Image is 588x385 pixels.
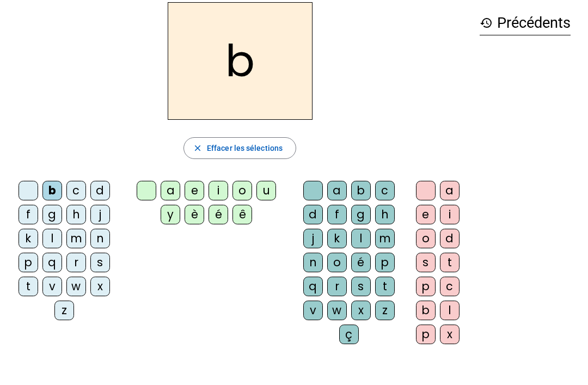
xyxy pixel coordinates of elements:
[440,181,460,200] div: a
[303,277,323,296] div: q
[327,301,347,320] div: w
[327,229,347,248] div: k
[66,253,86,272] div: r
[375,181,395,200] div: c
[327,205,347,224] div: f
[183,137,296,159] button: Effacer les sélections
[19,229,38,248] div: k
[416,301,436,320] div: b
[375,229,395,248] div: m
[66,181,86,200] div: c
[19,205,38,224] div: f
[19,277,38,296] div: t
[327,253,347,272] div: o
[416,325,436,344] div: p
[480,16,493,29] mat-icon: history
[303,205,323,224] div: d
[185,181,204,200] div: e
[66,229,86,248] div: m
[375,253,395,272] div: p
[440,229,460,248] div: d
[303,253,323,272] div: n
[480,11,571,35] h3: Précédents
[168,2,313,120] h2: b
[209,205,228,224] div: é
[440,205,460,224] div: i
[161,205,180,224] div: y
[193,143,203,153] mat-icon: close
[303,229,323,248] div: j
[416,205,436,224] div: e
[90,229,110,248] div: n
[42,277,62,296] div: v
[416,229,436,248] div: o
[327,181,347,200] div: a
[327,277,347,296] div: r
[351,277,371,296] div: s
[440,253,460,272] div: t
[351,301,371,320] div: x
[90,181,110,200] div: d
[375,277,395,296] div: t
[440,277,460,296] div: c
[416,277,436,296] div: p
[209,181,228,200] div: i
[90,277,110,296] div: x
[440,301,460,320] div: l
[42,205,62,224] div: g
[90,205,110,224] div: j
[351,253,371,272] div: é
[42,181,62,200] div: b
[232,205,252,224] div: ê
[303,301,323,320] div: v
[42,229,62,248] div: l
[339,325,359,344] div: ç
[375,205,395,224] div: h
[90,253,110,272] div: s
[66,277,86,296] div: w
[207,142,283,155] span: Effacer les sélections
[42,253,62,272] div: q
[19,253,38,272] div: p
[185,205,204,224] div: è
[416,253,436,272] div: s
[351,205,371,224] div: g
[440,325,460,344] div: x
[66,205,86,224] div: h
[232,181,252,200] div: o
[256,181,276,200] div: u
[351,181,371,200] div: b
[351,229,371,248] div: l
[161,181,180,200] div: a
[54,301,74,320] div: z
[375,301,395,320] div: z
